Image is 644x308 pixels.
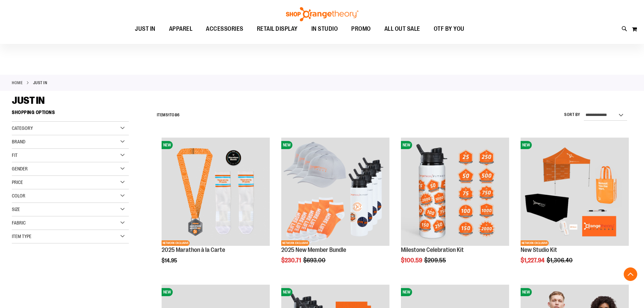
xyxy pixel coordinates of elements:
[12,106,129,122] strong: Shopping Options
[285,7,359,21] img: Shop Orangetheory
[401,141,412,149] span: NEW
[12,193,25,198] span: Color
[12,125,33,131] span: Category
[384,21,420,37] span: ALL OUT SALE
[521,138,629,247] a: New Studio KitNEWNETWORK EXCLUSIVE
[424,257,447,264] span: $209.55
[521,288,532,296] span: NEW
[521,246,557,253] a: New Studio Kit
[157,110,180,120] h2: Items to
[401,138,509,247] a: Milestone Celebration KitNEW
[281,138,389,246] img: 2025 New Member Bundle
[12,220,26,226] span: Fabric
[281,240,309,246] span: NETWORK EXCLUSIVE
[12,180,23,185] span: Price
[175,113,180,117] span: 86
[401,257,423,264] span: $100.59
[281,141,292,149] span: NEW
[521,257,546,264] span: $1,227.94
[281,138,389,247] a: 2025 New Member BundleNEWNETWORK EXCLUSIVE
[162,288,173,296] span: NEW
[206,21,243,37] span: ACCESSORIES
[624,267,637,281] button: Back To Top
[521,141,532,149] span: NEW
[303,257,327,264] span: $693.00
[401,288,412,296] span: NEW
[434,21,464,37] span: OTF BY YOU
[12,139,25,144] span: Brand
[401,138,509,246] img: Milestone Celebration Kit
[401,246,464,253] a: Milestone Celebration Kit
[12,152,18,158] span: Fit
[135,21,156,37] span: JUST IN
[12,80,23,86] a: Home
[398,134,512,281] div: product
[12,166,28,171] span: Gender
[162,258,178,264] span: $14.95
[547,257,574,264] span: $1,306.40
[12,207,20,212] span: Size
[158,134,273,281] div: product
[162,138,270,247] a: 2025 Marathon à la CarteNEWNETWORK EXCLUSIVE
[162,240,190,246] span: NETWORK EXCLUSIVE
[521,240,549,246] span: NETWORK EXCLUSIVE
[278,134,393,281] div: product
[162,141,173,149] span: NEW
[12,234,31,239] span: Item Type
[564,112,580,118] label: Sort By
[521,138,629,246] img: New Studio Kit
[162,138,270,246] img: 2025 Marathon à la Carte
[162,246,225,253] a: 2025 Marathon à la Carte
[281,288,292,296] span: NEW
[517,134,632,281] div: product
[169,21,193,37] span: APPAREL
[12,95,45,106] span: JUST IN
[281,257,302,264] span: $230.71
[168,113,170,117] span: 1
[311,21,338,37] span: IN STUDIO
[33,80,47,86] strong: JUST IN
[257,21,298,37] span: RETAIL DISPLAY
[351,21,371,37] span: PROMO
[281,246,346,253] a: 2025 New Member Bundle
